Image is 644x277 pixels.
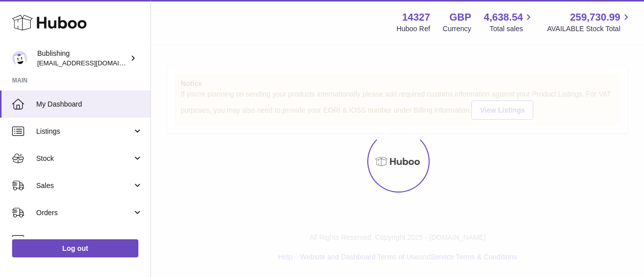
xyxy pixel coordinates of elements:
span: Listings [36,127,132,136]
span: Sales [36,181,132,191]
strong: GBP [449,11,471,24]
span: Orders [36,208,132,218]
div: Huboo Ref [396,24,430,34]
span: 259,730.99 [570,11,620,24]
div: Currency [443,24,471,34]
div: Bublishing [37,49,128,68]
span: AVAILABLE Stock Total [547,24,632,34]
img: internalAdmin-14327@internal.huboo.com [12,51,27,66]
span: Usage [36,235,143,245]
span: My Dashboard [36,100,143,109]
span: 4,638.54 [484,11,523,24]
strong: 14327 [402,11,430,24]
a: 4,638.54 Total sales [484,11,535,34]
a: 259,730.99 AVAILABLE Stock Total [547,11,632,34]
span: Stock [36,154,132,163]
a: Log out [12,239,138,257]
span: Total sales [490,24,534,34]
span: [EMAIL_ADDRESS][DOMAIN_NAME] [37,59,148,67]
